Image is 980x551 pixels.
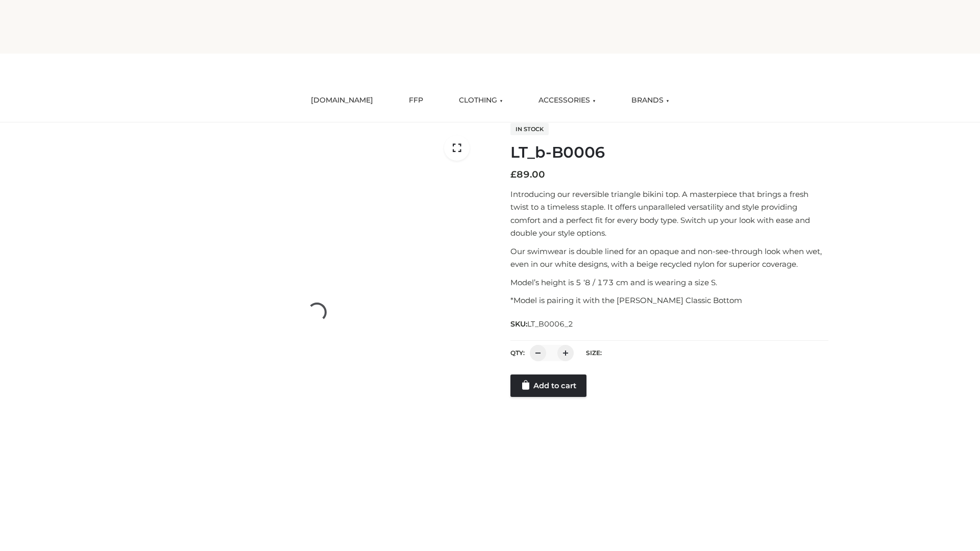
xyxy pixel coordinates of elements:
a: BRANDS [624,89,677,112]
p: Introducing our reversible triangle bikini top. A masterpiece that brings a fresh twist to a time... [510,188,828,240]
a: CLOTHING [451,89,510,112]
a: ACCESSORIES [531,89,603,112]
p: *Model is pairing it with the [PERSON_NAME] Classic Bottom [510,294,828,307]
p: Model’s height is 5 ‘8 / 173 cm and is wearing a size S. [510,276,828,289]
a: [DOMAIN_NAME] [303,89,381,112]
span: LT_B0006_2 [527,319,573,329]
span: In stock [510,123,549,135]
bdi: 89.00 [510,169,545,180]
span: SKU: [510,318,574,330]
span: £ [510,169,517,180]
h1: LT_b-B0006 [510,143,828,162]
a: FFP [401,89,431,112]
label: Size: [586,349,602,357]
a: Add to cart [510,374,586,397]
label: QTY: [510,349,525,357]
p: Our swimwear is double lined for an opaque and non-see-through look when wet, even in our white d... [510,245,828,271]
